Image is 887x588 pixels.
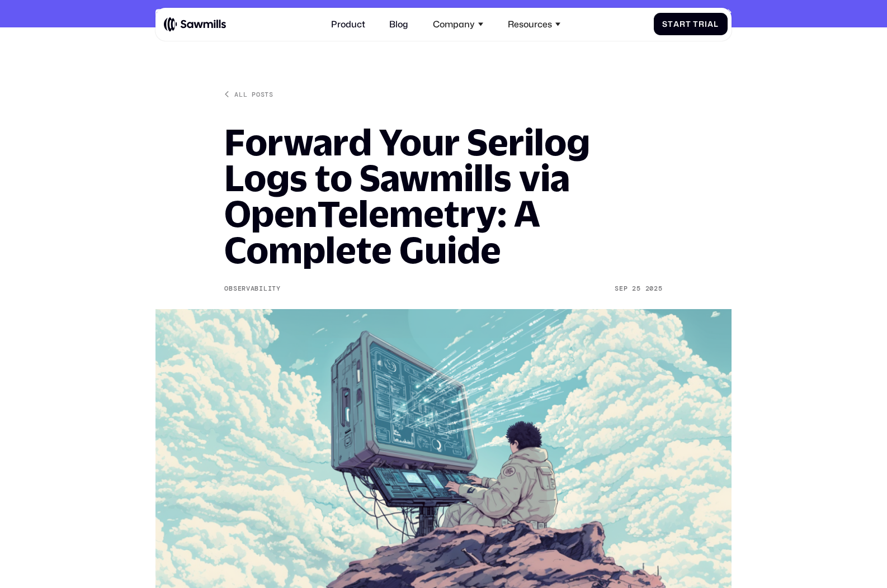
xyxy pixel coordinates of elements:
div: Resources [501,12,567,36]
span: a [707,20,714,29]
span: l [714,20,719,29]
h1: Forward Your Serilog Logs to Sawmills via OpenTelemetry: A Complete Guide [224,124,662,268]
span: r [699,20,705,29]
span: t [686,20,691,29]
a: Blog [383,12,415,36]
div: All posts [234,90,273,99]
span: T [693,20,699,29]
div: 25 [632,284,640,292]
span: r [680,20,686,29]
div: Company [433,19,475,30]
div: Resources [508,19,552,30]
div: Sep [615,284,627,292]
a: All posts [224,90,273,99]
div: Company [426,12,490,36]
span: t [668,20,673,29]
a: Product [324,12,372,36]
div: Observability [224,284,280,292]
span: S [662,20,668,29]
span: a [673,20,680,29]
a: StartTrial [654,13,728,35]
span: i [705,20,707,29]
div: 2025 [645,284,663,292]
